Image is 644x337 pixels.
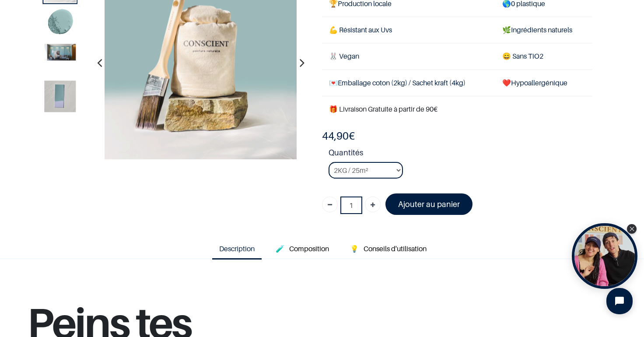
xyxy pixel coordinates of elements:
span: Description [219,244,255,253]
span: 🐰 Vegan [329,52,359,60]
span: 💌 [329,78,338,87]
font: Ajouter au panier [398,200,460,209]
td: Ingrédients naturels [495,17,592,43]
span: 😄 S [502,52,516,60]
td: ans TiO2 [495,43,592,70]
iframe: Tidio Chat [599,281,640,322]
td: Emballage coton (2kg) / Sachet kraft (4kg) [322,70,495,96]
a: Ajouter [365,197,381,212]
a: Ajouter au panier [385,193,472,215]
b: € [322,130,355,142]
a: Supprimer [322,197,338,212]
span: Conseils d'utilisation [364,244,427,253]
font: 🎁 Livraison Gratuite à partir de 90€ [329,105,437,113]
div: Tolstoy bubble widget [572,223,637,289]
div: Open Tolstoy widget [572,223,637,289]
span: 🧪 [276,244,284,253]
strong: Quantités [329,147,592,162]
span: 🌿 [502,25,511,34]
img: Product image [45,7,76,39]
span: 💪 Résistant aux Uvs [329,25,392,34]
img: Product image [45,44,76,61]
span: 44,90 [322,130,349,142]
td: ❤️Hypoallergénique [495,70,592,96]
img: Product image [45,81,76,112]
div: Close Tolstoy widget [627,224,637,234]
span: 💡 [350,244,359,253]
span: Composition [289,244,329,253]
div: Open Tolstoy [572,223,637,289]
